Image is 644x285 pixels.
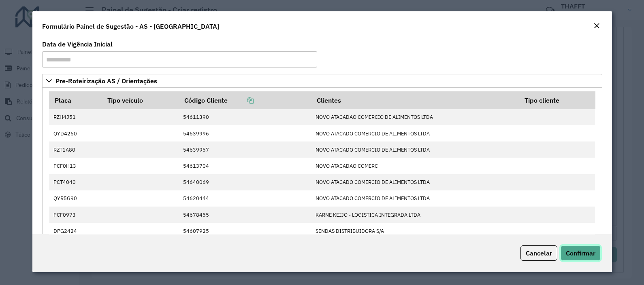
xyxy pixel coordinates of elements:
td: 54607925 [179,223,311,239]
td: NOVO ATACADAO COMERC [311,158,519,174]
a: Pre-Roteirização AS / Orientações [42,74,602,88]
td: RZH4J51 [49,109,102,125]
td: SENDAS DISTRIBUIDORA S/A [311,223,519,239]
td: QYD4260 [49,125,102,141]
td: QYR5G90 [49,190,102,207]
td: NOVO ATACADAO COMERCIO DE ALIMENTOS LTDA [311,109,519,125]
button: Confirmar [561,245,601,261]
td: DPG2424 [49,223,102,239]
td: 54639957 [179,141,311,158]
label: Data de Vigência Inicial [42,39,113,49]
td: PCT4040 [49,174,102,190]
span: Cancelar [526,249,552,257]
button: Cancelar [520,245,557,261]
h4: Formulário Painel de Sugestão - AS - [GEOGRAPHIC_DATA] [42,21,219,31]
span: Pre-Roteirização AS / Orientações [55,78,157,84]
th: Clientes [311,92,519,109]
th: Tipo veículo [102,92,179,109]
td: NOVO ATACADO COMERCIO DE ALIMENTOS LTDA [311,190,519,207]
button: Close [591,21,602,32]
td: 54640069 [179,174,311,190]
th: Placa [49,92,102,109]
td: 54678455 [179,207,311,223]
td: NOVO ATACADO COMERCIO DE ALIMENTOS LTDA [311,141,519,158]
em: Fechar [593,23,600,29]
td: 54613704 [179,158,311,174]
th: Código Cliente [179,92,311,109]
td: NOVO ATACADO COMERCIO DE ALIMENTOS LTDA [311,125,519,141]
th: Tipo cliente [519,92,595,109]
td: 54620444 [179,190,311,207]
td: 54611390 [179,109,311,125]
td: NOVO ATACADO COMERCIO DE ALIMENTOS LTDA [311,174,519,190]
td: RZT1A80 [49,141,102,158]
td: 54639996 [179,125,311,141]
span: Confirmar [566,249,595,257]
td: KARNE KEIJO - LOGISTICA INTEGRADA LTDA [311,207,519,223]
a: Copiar [228,96,254,104]
td: PCF0973 [49,207,102,223]
td: PCF0H13 [49,158,102,174]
